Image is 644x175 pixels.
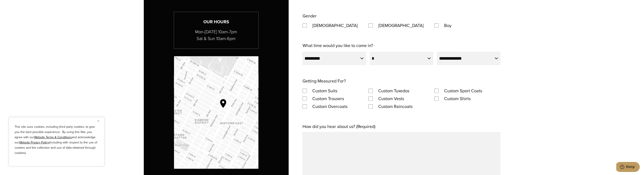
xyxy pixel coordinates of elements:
[374,87,414,95] label: Custom Tuxedos
[616,162,640,173] iframe: Opens a widget where you can chat to one of our agents
[174,29,258,42] p: Mon-[DATE] 10am-7pm Sat & Sun 10am-6pm
[34,135,72,140] a: Website Terms & Conditions
[303,12,317,20] legend: Gender
[440,95,475,103] label: Custom Shirts
[308,22,362,29] label: [DEMOGRAPHIC_DATA]
[303,123,375,130] label: How did you hear about us? (Required)
[15,124,99,156] p: This site uses cookies, including third party cookies, to give you the best possible experience. ...
[374,95,408,103] label: Custom Vests
[174,56,258,169] img: Google map with pin showing Alan David location at Madison Avenue & 53rd Street NY
[303,77,346,85] legend: Getting Measured For?
[174,19,258,25] h3: Our Hours
[303,42,375,50] label: What time would you like to come in?
[308,95,348,103] label: Custom Trousers
[97,120,99,122] img: Close
[374,22,428,29] label: [DEMOGRAPHIC_DATA]
[440,22,456,29] label: Boy
[174,56,258,169] a: Map to Alan David Custom
[440,87,487,95] label: Custom Sport Coats
[308,103,352,110] label: Custom Overcoats
[19,140,49,145] a: Website Privacy Policy
[97,118,102,123] button: Close
[308,87,342,95] label: Custom Suits
[374,103,417,110] label: Custom Raincoats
